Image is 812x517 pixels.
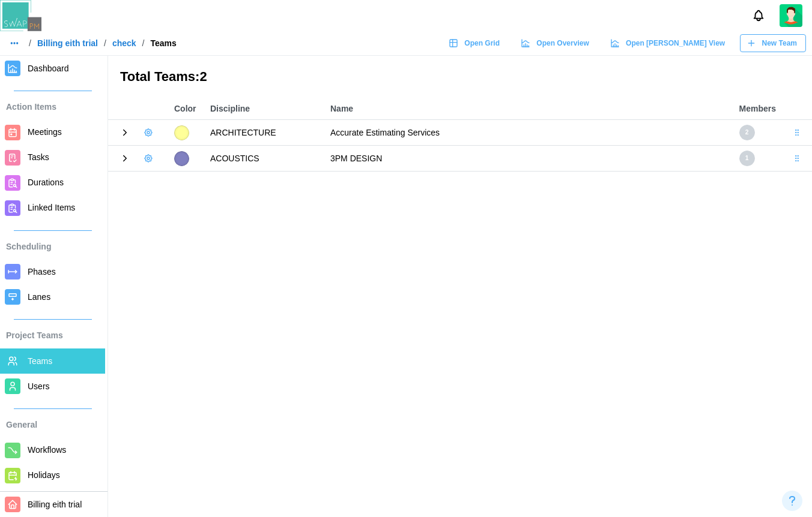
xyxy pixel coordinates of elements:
[28,203,75,212] span: Linked Items
[151,39,177,47] div: Teams
[748,5,769,26] button: Notifications
[28,267,56,276] span: Phases
[324,146,733,172] td: 3PM DESIGN
[780,4,802,27] a: Zulqarnain Khalil
[464,35,500,52] span: Open Grid
[604,34,734,52] a: Open [PERSON_NAME] View
[739,103,776,116] div: Members
[536,35,589,52] span: Open Overview
[739,151,755,166] div: 1
[142,39,145,47] div: /
[28,64,69,73] span: Dashboard
[28,381,50,391] span: Users
[28,292,50,302] span: Lanes
[740,34,806,52] button: New Team
[780,4,802,27] img: 2Q==
[28,500,82,509] span: Billing eith trial
[330,103,727,116] div: Name
[762,35,797,52] span: New Team
[210,103,318,116] div: Discipline
[626,35,725,52] span: Open [PERSON_NAME] View
[443,34,509,52] a: Open Grid
[120,68,800,86] h3: Total Teams: 2
[174,103,198,116] div: Color
[28,152,49,162] span: Tasks
[28,445,66,455] span: Workflows
[204,146,324,172] td: ACOUSTICS
[204,120,324,146] td: ARCHITECTURE
[28,356,52,366] span: Teams
[28,127,62,137] span: Meetings
[104,39,106,47] div: /
[515,34,598,52] a: Open Overview
[112,39,136,47] a: check
[324,120,733,146] td: Accurate Estimating Services
[37,39,98,47] a: Billing eith trial
[28,178,64,187] span: Durations
[739,125,755,140] div: 2
[28,470,60,480] span: Holidays
[29,39,31,47] div: /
